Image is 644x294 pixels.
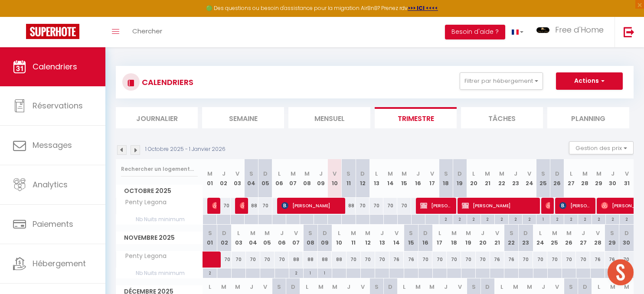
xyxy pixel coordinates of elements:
abbr: L [278,170,281,178]
abbr: L [237,229,240,237]
th: 13 [369,159,383,198]
div: 70 [369,198,383,214]
abbr: D [222,229,226,237]
span: Nb Nuits minimum [116,215,203,224]
abbr: M [388,170,393,178]
abbr: S [277,283,281,291]
button: Filtrer par hébergement [460,72,543,90]
abbr: S [208,229,212,237]
span: [PERSON_NAME] [559,197,592,214]
span: Penty Legona [118,252,169,261]
th: 07 [289,225,303,251]
abbr: J [416,170,420,178]
button: Gestion des prix [569,141,634,154]
div: 2 [439,215,453,223]
h3: CALENDRIERS [140,72,193,92]
div: 70 [260,252,275,268]
div: 88 [303,252,317,268]
div: 88 [342,198,356,214]
th: 15 [397,159,411,198]
th: 07 [286,159,300,198]
div: 70 [361,252,375,268]
span: Analytics [33,179,68,190]
div: 76 [404,252,418,268]
span: Calendriers [33,61,77,72]
abbr: V [495,229,499,237]
th: 06 [272,159,286,198]
abbr: S [347,170,350,178]
abbr: L [570,170,572,178]
div: 2 [467,215,481,223]
span: Hébergement [33,258,86,269]
abbr: S [472,283,476,291]
abbr: M [610,283,615,291]
abbr: M [466,229,471,237]
li: Journalier [116,107,198,128]
div: 70 [347,252,361,268]
th: 09 [317,225,332,251]
th: 03 [232,225,246,251]
abbr: M [596,170,602,178]
div: 2 [453,215,467,223]
th: 29 [592,159,606,198]
span: [PERSON_NAME] [281,197,342,214]
div: 70 [432,252,447,268]
div: 70 [576,252,590,268]
th: 20 [476,225,490,251]
span: Messages [33,140,72,150]
img: logout [624,26,634,37]
li: Trimestre [375,107,457,128]
abbr: J [319,170,323,178]
th: 30 [606,159,620,198]
div: 88 [317,252,332,268]
div: 70 [418,252,432,268]
abbr: J [444,283,448,291]
th: 14 [389,225,404,251]
th: 16 [411,159,425,198]
abbr: L [472,170,475,178]
abbr: D [388,283,392,291]
th: 23 [519,225,533,251]
abbr: M [429,283,435,291]
th: 21 [490,225,504,251]
abbr: J [250,283,253,291]
abbr: V [294,229,298,237]
div: 76 [389,252,404,268]
th: 17 [425,159,439,198]
div: 2 [523,215,536,223]
div: 70 [275,252,289,268]
abbr: V [235,170,239,178]
div: 70 [619,252,634,268]
abbr: V [333,170,337,178]
abbr: D [263,170,268,178]
img: Super Booking [26,24,79,39]
abbr: M [250,229,255,237]
abbr: J [347,283,350,291]
th: 24 [533,225,547,251]
div: 2 [509,215,522,223]
abbr: L [438,229,441,237]
abbr: S [409,229,413,237]
abbr: L [375,170,378,178]
abbr: S [541,170,545,178]
button: Actions [556,72,623,90]
abbr: J [582,229,585,237]
div: 88 [245,198,258,214]
th: 08 [303,225,317,251]
abbr: M [513,283,518,291]
abbr: S [510,229,513,237]
div: 70 [375,252,389,268]
abbr: M [365,229,370,237]
th: 26 [550,159,564,198]
th: 31 [620,159,634,198]
abbr: M [235,283,240,291]
abbr: V [527,170,531,178]
span: [PERSON_NAME] [420,197,453,214]
th: 08 [300,159,314,198]
abbr: L [403,283,405,291]
abbr: M [332,283,337,291]
abbr: M [451,229,457,237]
abbr: S [444,170,448,178]
th: 06 [275,225,289,251]
div: 70 [533,252,547,268]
